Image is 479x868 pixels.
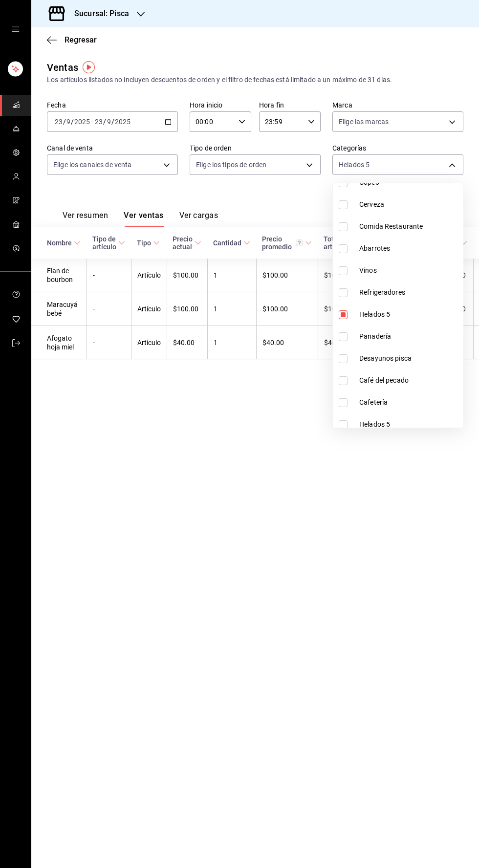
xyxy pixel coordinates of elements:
[359,200,384,208] font: Cerveza
[83,61,95,73] img: Marcador de información sobre herramientas
[359,354,412,362] font: Desayunos pisca
[359,266,377,274] font: Vinos
[359,222,423,230] font: Comida Restaurante
[359,332,391,340] font: Panadería
[359,244,390,252] font: Abarrotes
[359,310,390,318] font: Helados 5
[359,420,390,428] font: Helados 5
[359,398,388,406] font: Cafetería
[359,376,409,384] font: Café del pecado
[359,288,405,296] font: Refrigeradores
